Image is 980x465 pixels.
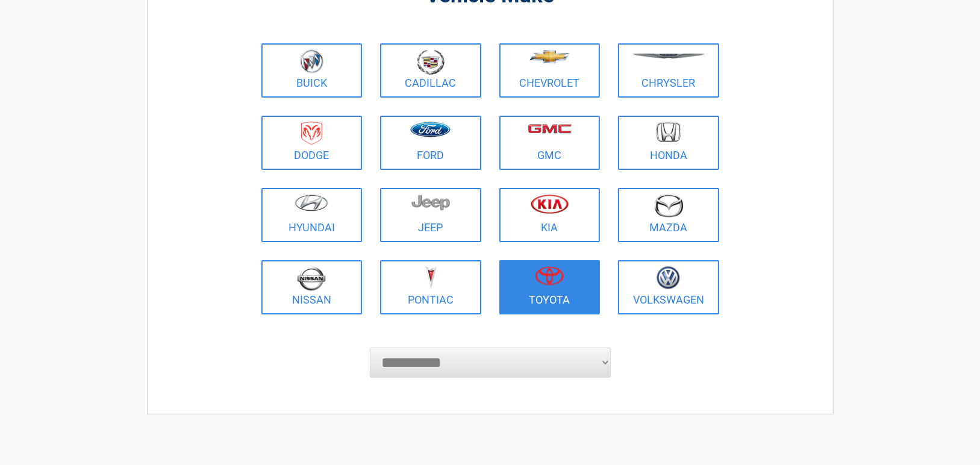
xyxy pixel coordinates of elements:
[499,116,601,170] a: GMC
[380,116,481,170] a: Ford
[410,122,451,137] img: ford
[632,54,705,59] img: chrysler
[301,122,322,145] img: dodge
[529,50,570,63] img: chevrolet
[411,194,450,211] img: jeep
[300,49,323,73] img: buick
[654,194,684,217] img: mazda
[261,260,363,314] a: Nissan
[499,43,601,98] a: Chevrolet
[618,43,719,98] a: Chrysler
[380,188,481,242] a: Jeep
[297,266,326,291] img: nissan
[261,116,363,170] a: Dodge
[295,194,328,211] img: hyundai
[618,260,719,314] a: Volkswagen
[499,260,601,314] a: Toyota
[261,188,363,242] a: Hyundai
[531,194,569,214] img: kia
[535,266,564,286] img: toyota
[618,188,719,242] a: Mazda
[380,260,481,314] a: Pontiac
[618,116,719,170] a: Honda
[528,123,572,134] img: gmc
[656,122,681,143] img: honda
[499,188,601,242] a: Kia
[425,266,437,289] img: pontiac
[261,43,363,98] a: Buick
[417,49,445,75] img: cadillac
[657,266,680,290] img: volkswagen
[380,43,481,98] a: Cadillac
